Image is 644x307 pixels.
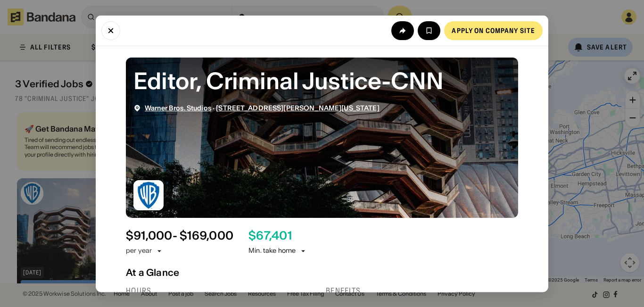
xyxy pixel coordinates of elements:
[145,103,211,112] span: Warner Bros. Studios
[101,21,120,40] button: Close
[133,65,511,96] div: Editor, Criminal Justice-CNN
[126,246,152,256] div: per year
[216,103,379,112] span: [STREET_ADDRESS][PERSON_NAME][US_STATE]
[248,229,292,242] div: $ 67,401
[126,285,318,295] div: Hours
[126,229,233,242] div: $ 91,000 - $169,000
[126,266,518,278] div: At a Glance
[452,27,535,33] div: Apply on company site
[326,285,518,295] div: Benefits
[248,246,307,256] div: Min. take home
[145,104,380,112] div: ·
[133,180,164,210] img: Warner Bros. Studios logo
